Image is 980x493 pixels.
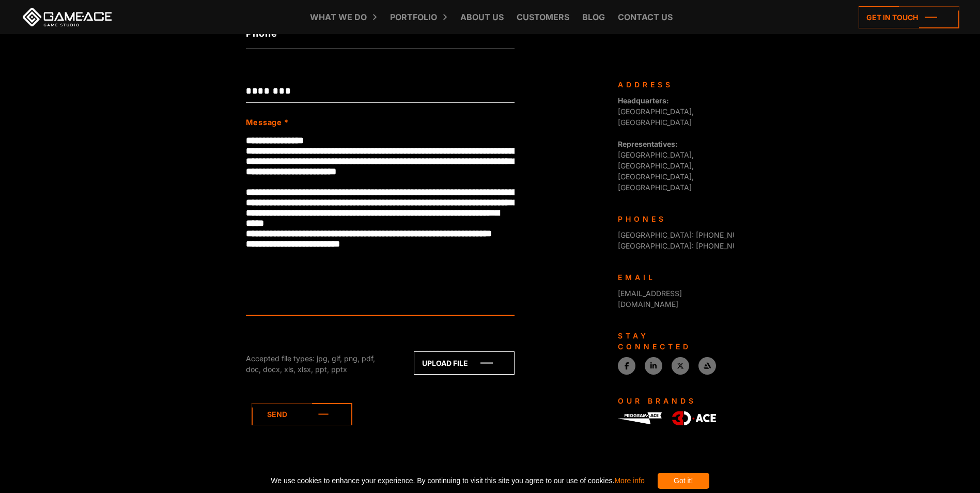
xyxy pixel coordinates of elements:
[618,289,682,309] a: [EMAIL_ADDRESS][DOMAIN_NAME]
[618,241,760,250] span: [GEOGRAPHIC_DATA]: [PHONE_NUMBER]
[618,96,669,105] strong: Headquarters:
[414,351,515,375] a: Upload file
[672,411,716,426] img: 3D-Ace
[618,213,726,224] div: Phones
[252,403,352,425] a: Send
[246,353,391,375] div: Accepted file types: jpg, gif, png, pdf, doc, docx, xls, xlsx, ppt, pptx
[618,330,726,352] div: Stay connected
[859,6,959,28] a: Get in touch
[618,412,662,424] img: Program-Ace
[618,272,726,283] div: Email
[614,476,644,485] a: More info
[618,230,760,239] span: [GEOGRAPHIC_DATA]: [PHONE_NUMBER]
[618,140,694,192] span: [GEOGRAPHIC_DATA], [GEOGRAPHIC_DATA], [GEOGRAPHIC_DATA], [GEOGRAPHIC_DATA]
[618,395,726,406] div: Our Brands
[618,140,678,148] strong: Representatives:
[271,473,644,489] span: We use cookies to enhance your experience. By continuing to visit this site you agree to our use ...
[618,96,694,127] span: [GEOGRAPHIC_DATA], [GEOGRAPHIC_DATA]
[618,79,726,90] div: Address
[246,117,288,128] label: Message *
[658,473,709,489] div: Got it!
